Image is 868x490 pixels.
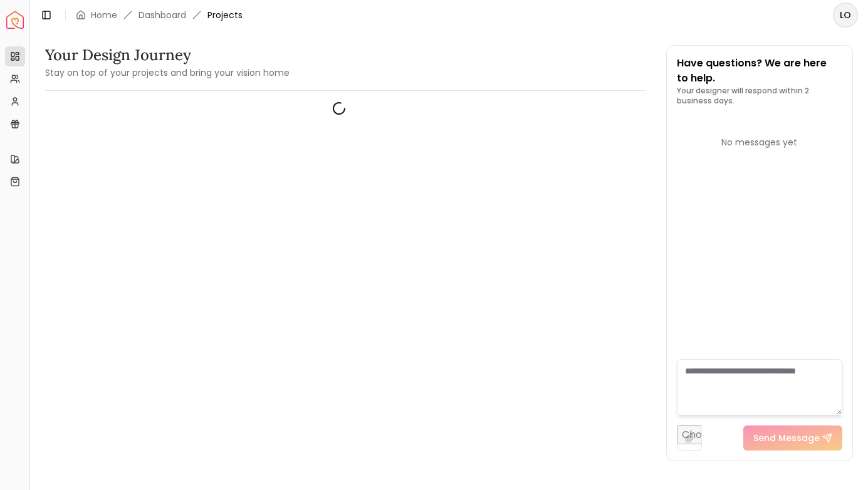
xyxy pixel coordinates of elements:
span: LO [834,4,857,26]
button: LO [833,3,858,28]
a: Dashboard [139,9,186,21]
a: Spacejoy [6,11,24,29]
small: Stay on top of your projects and bring your vision home [45,66,290,79]
div: No messages yet [677,136,842,149]
img: Spacejoy Logo [6,11,24,29]
p: Your designer will respond within 2 business days. [677,86,842,106]
p: Have questions? We are here to help. [677,56,842,86]
nav: breadcrumb [76,9,243,21]
a: Home [91,9,117,21]
span: Projects [207,9,243,21]
h3: Your Design Journey [45,45,290,65]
